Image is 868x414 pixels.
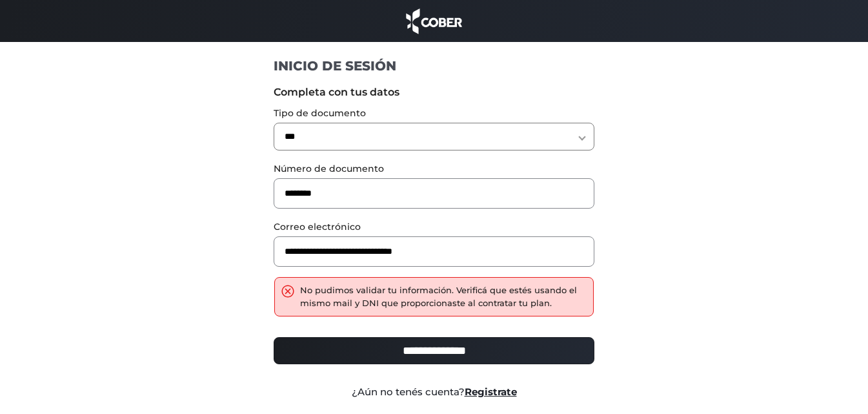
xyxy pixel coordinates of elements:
[274,85,594,100] label: Completa con tus datos
[274,220,594,234] label: Correo electrónico
[465,386,517,398] a: Registrate
[264,385,604,400] div: ¿Aún no tenés cuenta?
[300,284,587,309] div: No pudimos validar tu información. Verificá que estés usando el mismo mail y DNI que proporcionas...
[274,57,594,74] h1: INICIO DE SESIÓN
[274,162,594,176] label: Número de documento
[403,6,466,36] img: cober_marca.png
[274,107,594,120] label: Tipo de documento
